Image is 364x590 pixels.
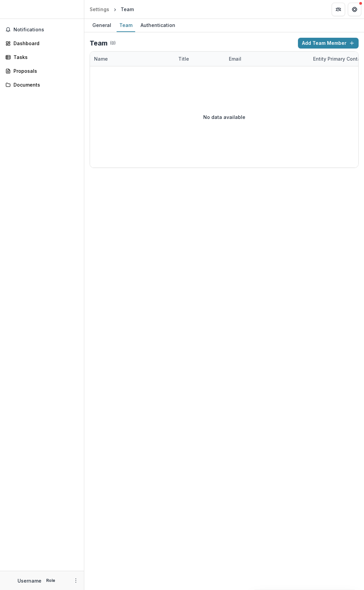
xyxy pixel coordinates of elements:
div: Documents [13,81,76,88]
button: Partners [332,3,345,16]
p: ( 0 ) [110,40,116,46]
div: General [90,20,114,30]
div: Email [225,52,309,66]
button: Get Help [348,3,361,16]
button: Notifications [3,24,81,35]
button: Add Team Member [298,38,359,49]
div: Team [121,6,134,13]
a: Dashboard [3,38,81,49]
div: Title [174,52,225,66]
a: Team [117,19,135,32]
div: Name [90,52,174,66]
p: No data available [203,114,245,121]
div: Proposals [13,67,76,74]
div: Settings [90,6,109,13]
div: Title [174,55,193,62]
a: Authentication [138,19,178,32]
a: Documents [3,79,81,90]
button: More [72,577,80,585]
div: Dashboard [13,40,76,47]
p: Role [44,578,57,584]
div: Name [90,55,112,62]
nav: breadcrumb [87,4,136,14]
div: Email [225,55,245,62]
a: Proposals [3,65,81,76]
div: Team [117,20,135,30]
span: Notifications [13,27,79,33]
a: Tasks [3,52,81,63]
div: Authentication [138,20,178,30]
h2: Team [90,39,108,47]
p: Username [18,577,41,584]
a: General [90,19,114,32]
a: Settings [87,4,112,14]
div: Tasks [13,54,76,61]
